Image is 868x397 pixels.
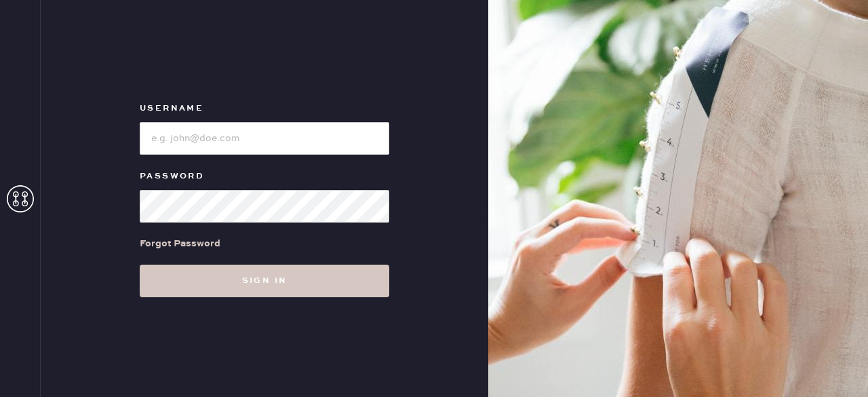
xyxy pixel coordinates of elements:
[140,236,220,251] div: Forgot Password
[140,122,389,155] input: e.g. john@doe.com
[140,168,389,185] label: Password
[140,265,389,297] button: Sign in
[140,100,389,117] label: Username
[140,223,220,265] a: Forgot Password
